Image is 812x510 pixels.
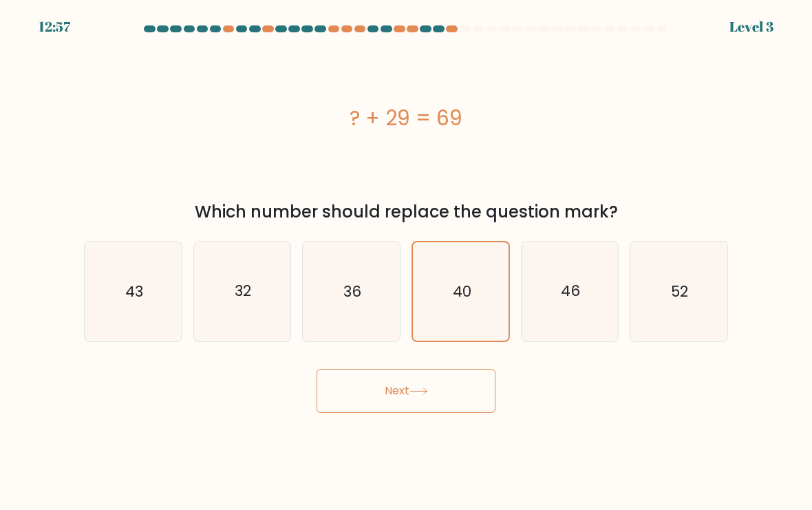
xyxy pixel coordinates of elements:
[125,281,143,301] text: 43
[317,369,495,413] button: Next
[343,281,361,301] text: 36
[235,281,251,301] text: 32
[84,103,728,134] div: ? + 29 = 69
[729,17,773,37] div: Level 3
[453,281,471,301] text: 40
[672,281,689,301] text: 52
[39,17,70,37] div: 12:57
[561,281,580,301] text: 46
[92,200,720,224] div: Which number should replace the question mark?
